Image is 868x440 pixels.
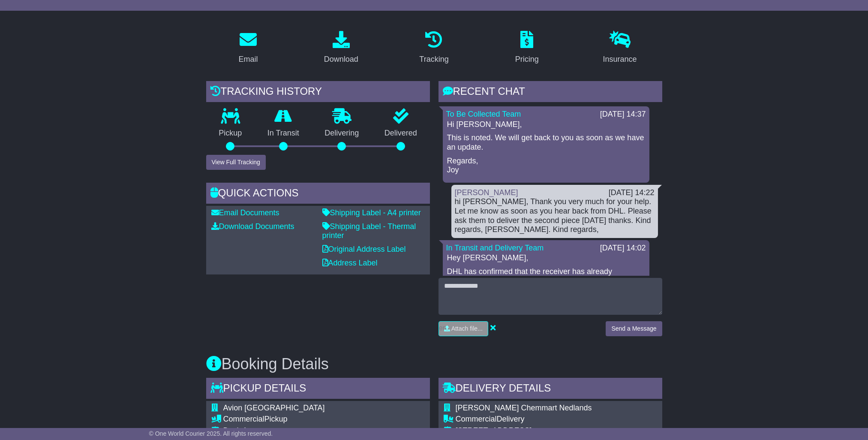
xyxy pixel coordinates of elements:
[322,245,406,253] a: Original Address Label
[206,129,255,138] p: Pickup
[211,222,294,231] a: Download Documents
[603,54,637,65] div: Insurance
[149,430,273,437] span: © One World Courier 2025. All rights reserved.
[510,28,544,68] a: Pricing
[206,378,430,401] div: Pickup Details
[312,129,372,138] p: Delivering
[211,208,279,217] a: Email Documents
[439,81,662,104] div: RECENT CHAT
[456,426,592,436] div: [STREET_ADDRESS]
[456,415,592,424] div: Delivery
[233,28,263,68] a: Email
[206,183,430,206] div: Quick Actions
[223,404,325,412] span: Avion [GEOGRAPHIC_DATA]
[223,426,388,436] div: Dock 1
[455,188,518,197] a: [PERSON_NAME]
[372,129,430,138] p: Delivered
[206,356,662,373] h3: Booking Details
[609,188,655,198] div: [DATE] 14:22
[600,110,646,119] div: [DATE] 14:37
[456,404,592,412] span: [PERSON_NAME] Chemmart Nedlands
[446,110,521,118] a: To Be Collected Team
[600,244,646,253] div: [DATE] 14:02
[223,415,388,424] div: Pickup
[447,267,645,304] p: DHL has confirmed that the receiver has already contacted them to locate the second piece. An inq...
[439,378,662,401] div: Delivery Details
[455,197,655,234] div: hi [PERSON_NAME], Thank you very much for your help. Let me know as soon as you hear back from DH...
[447,120,645,130] p: Hi [PERSON_NAME],
[223,415,264,423] span: Commercial
[322,259,378,267] a: Address Label
[447,253,645,263] p: Hey [PERSON_NAME],
[324,54,358,65] div: Download
[447,133,645,152] p: This is noted. We will get back to you as soon as we have an update.
[238,54,258,65] div: Email
[255,129,312,138] p: In Transit
[419,54,448,65] div: Tracking
[456,415,497,423] span: Commercial
[598,28,643,68] a: Insurance
[322,222,416,240] a: Shipping Label - Thermal printer
[606,321,662,336] button: Send a Message
[322,208,421,217] a: Shipping Label - A4 printer
[515,54,539,65] div: Pricing
[318,28,364,68] a: Download
[414,28,454,68] a: Tracking
[206,81,430,104] div: Tracking history
[446,244,544,252] a: In Transit and Delivery Team
[447,157,645,175] p: Regards, Joy
[206,155,266,170] button: View Full Tracking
